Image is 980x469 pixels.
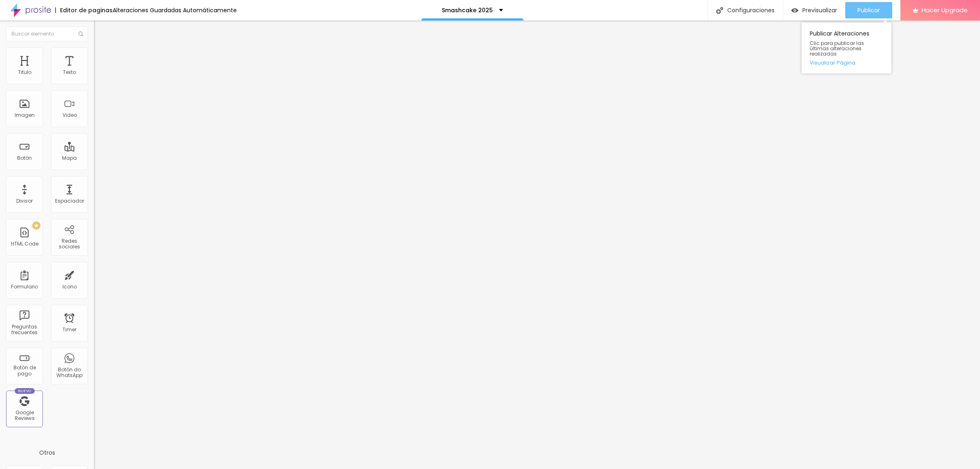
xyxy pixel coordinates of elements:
img: view-1.svg [791,7,798,14]
button: Publicar [845,2,892,18]
div: Botón do WhatsApp [53,367,85,379]
a: Visualizar Página [810,60,883,65]
div: HTML Code [11,241,38,247]
div: Titulo [18,69,31,75]
p: Smashcake 2025 [442,7,493,13]
div: Espaciador [55,198,84,204]
div: Formulario [11,284,38,290]
span: Hacer Upgrade [922,7,968,13]
div: Imagen [15,112,35,118]
div: Preguntas frecuentes [8,324,40,336]
div: Alteraciones Guardadas Automáticamente [113,7,237,13]
div: Divisor [16,198,33,204]
div: Nuevo [15,388,35,394]
div: Botón [17,155,32,161]
img: Icone [716,7,723,14]
div: Google Reviews [8,410,40,422]
div: Icono [62,284,77,290]
div: Redes sociales [53,238,85,250]
img: Icone [78,31,83,36]
div: Texto [63,69,76,75]
div: Publicar Alteraciones [802,22,891,74]
span: Publicar [857,7,880,13]
input: Buscar elemento [6,27,88,41]
span: Clic para publicar las últimas alteraciones realizadas [810,40,883,57]
div: Mapa [62,155,77,161]
button: Previsualizar [783,2,845,18]
div: Botón de pago [8,365,40,377]
div: Timer [62,327,76,333]
span: Previsualizar [802,7,837,13]
iframe: Editor [94,20,980,469]
div: Editor de paginas [55,7,113,13]
div: Video [62,112,77,118]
